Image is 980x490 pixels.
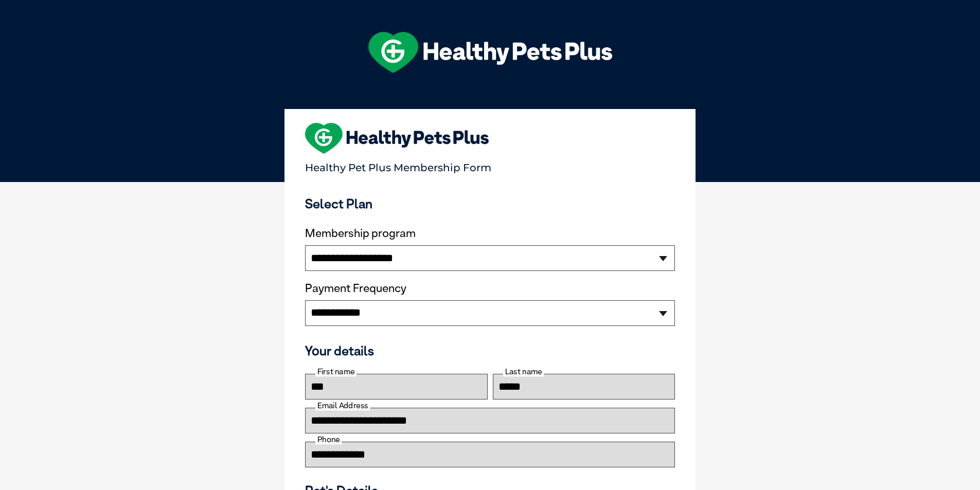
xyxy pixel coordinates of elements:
label: Phone [315,435,342,444]
label: Membership program [305,227,675,240]
h3: Your details [305,343,675,358]
label: Payment Frequency [305,282,406,295]
label: Last name [503,367,544,376]
label: Email Address [315,401,370,410]
img: hpp-logo-landscape-green-white.png [368,32,612,73]
img: heart-shape-hpp-logo-large.png [305,123,489,154]
p: Healthy Pet Plus Membership Form [305,157,675,174]
h3: Select Plan [305,196,675,211]
label: First name [315,367,357,376]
